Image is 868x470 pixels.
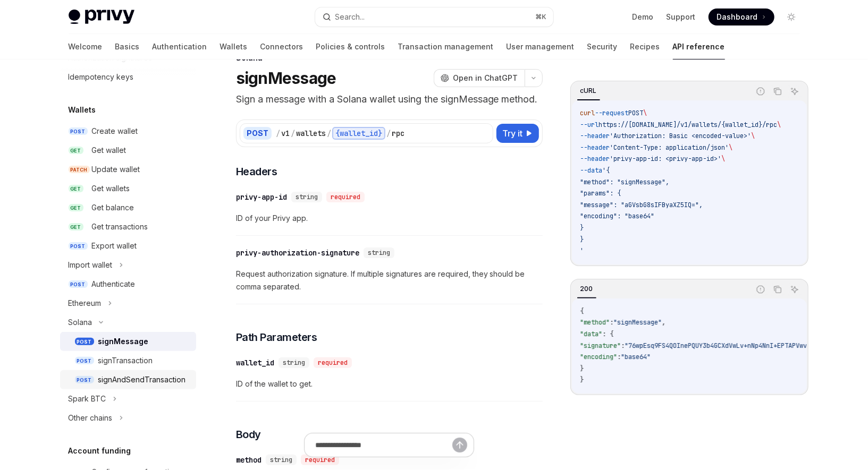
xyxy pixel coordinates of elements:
div: Authenticate [92,278,136,290]
a: Support [667,12,696,22]
span: POST [75,376,94,384]
a: Welcome [69,34,103,59]
span: \ [644,109,647,117]
div: Search... [335,11,365,23]
span: GET [69,185,83,193]
a: GETGet wallets [60,179,196,198]
button: Ask AI [788,84,802,98]
div: / [386,128,391,139]
span: Path Parameters [236,330,317,345]
a: POSTsignMessage [60,332,196,351]
span: curl [580,109,595,117]
div: rpc [392,128,404,139]
a: POSTsignAndSendTransaction [60,370,196,389]
span: } [580,224,584,232]
span: --data [580,166,603,175]
span: ⌘ K [536,13,547,21]
div: Spark BTC [69,392,106,405]
a: Security [587,34,618,59]
button: Try it [496,124,539,143]
a: GETGet balance [60,198,196,217]
a: POSTsignTransaction [60,351,196,370]
a: POSTExport wallet [60,236,196,255]
a: GETGet transactions [60,217,196,236]
a: Connectors [260,34,304,59]
span: \ [722,155,726,163]
div: signMessage [98,335,149,348]
span: --url [580,121,599,129]
div: Get wallet [92,144,127,157]
span: : { [603,330,614,338]
span: \ [729,143,733,152]
a: Basics [115,34,140,59]
div: Get balance [92,201,134,214]
span: \ [778,121,781,129]
div: privy-authorization-signature [236,247,359,258]
span: "params": { [580,189,621,198]
span: { [580,307,584,315]
h5: Account funding [69,445,131,457]
div: signAndSendTransaction [98,373,186,386]
div: Export wallet [92,240,137,252]
span: "message": "aGVsbG8sIFByaXZ5IQ=", [580,201,703,209]
span: GET [69,223,83,231]
div: Import wallet [69,259,113,271]
span: POST [75,357,94,365]
div: 200 [577,283,596,295]
div: Update wallet [92,163,140,176]
span: , [662,318,666,327]
a: Transaction management [398,34,494,59]
span: } [580,235,584,244]
h1: signMessage [236,69,336,88]
span: "method": "signMessage", [580,178,670,186]
span: "signature" [580,341,621,350]
button: Search...⌘K [315,7,553,27]
button: Report incorrect code [754,283,768,296]
span: string [368,249,390,257]
div: cURL [577,84,600,97]
div: Other chains [69,412,113,424]
span: string [296,193,318,201]
a: API reference [673,34,725,59]
a: Demo [633,12,654,22]
a: Idempotency keys [60,67,196,87]
span: Open in ChatGPT [453,73,518,83]
h5: Wallets [69,104,96,116]
span: https://[DOMAIN_NAME]/v1/wallets/{wallet_id}/rpc [599,121,778,129]
span: 'Authorization: Basic <encoded-value>' [610,132,752,140]
span: : [618,353,621,361]
div: Idempotency keys [69,71,134,83]
div: Ethereum [69,297,102,310]
a: POSTAuthenticate [60,275,196,294]
img: light logo [69,10,134,24]
a: Policies & controls [316,34,385,59]
div: signTransaction [98,354,153,367]
span: Headers [236,164,277,179]
span: GET [69,204,83,212]
span: "encoding" [580,353,618,361]
button: Copy the contents from the code block [771,84,785,98]
a: Dashboard [709,8,774,25]
span: --header [580,143,610,152]
a: Wallets [220,34,248,59]
a: User management [507,34,575,59]
span: Dashboard [717,12,758,22]
span: 'Content-Type: application/json' [610,143,729,152]
div: v1 [281,128,290,139]
div: {wallet_id} [332,127,385,140]
span: GET [69,147,83,155]
div: wallet_id [236,357,274,368]
span: POST [69,242,88,250]
p: Sign a message with a Solana wallet using the signMessage method. [236,92,543,107]
span: ID of the wallet to get. [236,378,543,390]
a: POSTCreate wallet [60,122,196,141]
div: privy-app-id [236,192,287,202]
button: Ask AI [788,283,802,296]
button: Send message [452,438,467,452]
a: Recipes [630,34,660,59]
div: required [314,357,352,368]
span: --request [595,109,629,117]
span: Try it [503,127,523,140]
span: "signMessage" [614,318,662,327]
span: 'privy-app-id: <privy-app-id>' [610,155,722,163]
